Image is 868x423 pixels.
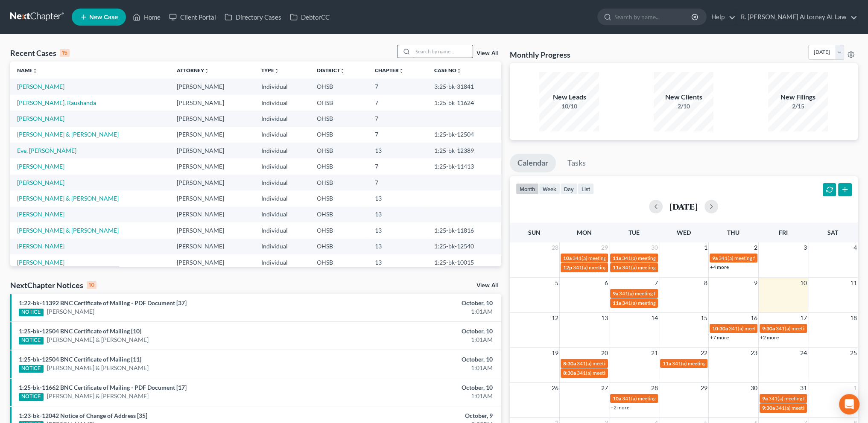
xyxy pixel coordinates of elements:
[476,50,498,56] a: View All
[310,158,368,174] td: OHSB
[613,290,618,297] span: 9a
[750,348,758,358] span: 23
[510,154,556,172] a: Calendar
[310,79,368,94] td: OHSB
[368,111,427,126] td: 7
[516,183,539,195] button: month
[729,325,811,332] span: 341(a) meeting for [PERSON_NAME]
[60,49,70,57] div: 15
[19,393,44,401] div: NOTICE
[803,242,808,253] span: 3
[170,239,254,254] td: [PERSON_NAME]
[776,405,858,411] span: 341(a) meeting for [PERSON_NAME]
[573,264,655,271] span: 341(a) meeting for [PERSON_NAME]
[600,383,609,393] span: 27
[340,411,493,420] div: October, 9
[712,255,718,261] span: 9a
[19,356,141,363] a: 1:25-bk-12504 BNC Certificate of Mailing [11]
[628,229,640,236] span: Tue
[19,327,141,335] a: 1:25-bk-12504 BNC Certificate of Mailing [10]
[310,222,368,238] td: OHSB
[849,313,858,323] span: 18
[768,102,828,111] div: 2/15
[274,68,279,73] i: unfold_more
[577,229,592,236] span: Mon
[539,183,560,195] button: week
[853,242,858,253] span: 4
[560,183,578,195] button: day
[427,95,501,111] td: 1:25-bk-11624
[368,158,427,174] td: 7
[340,383,493,392] div: October, 10
[539,92,599,102] div: New Leads
[456,68,461,73] i: unfold_more
[600,348,609,358] span: 20
[799,278,808,288] span: 10
[317,67,345,73] a: Districtunfold_more
[727,229,739,236] span: Thu
[368,190,427,206] td: 13
[577,360,659,367] span: 341(a) meeting for [PERSON_NAME]
[17,242,64,250] a: [PERSON_NAME]
[170,207,254,222] td: [PERSON_NAME]
[368,239,427,254] td: 13
[614,9,693,25] input: Search by name...
[563,264,572,271] span: 12p
[476,283,498,289] a: View All
[310,175,368,190] td: OHSB
[254,190,310,206] td: Individual
[573,255,700,261] span: 341(a) meeting for [PERSON_NAME] & [PERSON_NAME]
[220,9,286,25] a: Directory Cases
[340,68,345,73] i: unfold_more
[427,127,501,143] td: 1:25-bk-12504
[563,370,576,376] span: 8:30a
[19,365,44,373] div: NOTICE
[427,79,501,94] td: 3:25-bk-31841
[600,313,609,323] span: 13
[340,364,493,372] div: 1:01AM
[89,14,118,20] span: New Case
[170,127,254,143] td: [PERSON_NAME]
[170,143,254,158] td: [PERSON_NAME]
[340,355,493,364] div: October, 10
[261,67,279,73] a: Typeunfold_more
[19,384,187,391] a: 1:25-bk-11662 BNC Certificate of Mailing - PDF Document [17]
[47,335,149,344] a: [PERSON_NAME] & [PERSON_NAME]
[310,254,368,270] td: OHSB
[254,222,310,238] td: Individual
[663,360,671,367] span: 11a
[650,242,659,253] span: 30
[170,254,254,270] td: [PERSON_NAME]
[368,143,427,158] td: 13
[604,278,609,288] span: 6
[554,278,559,288] span: 5
[760,334,779,341] a: +2 more
[650,313,659,323] span: 14
[700,383,708,393] span: 29
[427,239,501,254] td: 1:25-bk-12540
[340,299,493,307] div: October, 10
[19,337,44,344] div: NOTICE
[710,334,729,341] a: +7 more
[10,48,70,58] div: Recent Cases
[762,405,775,411] span: 9:30a
[839,394,859,414] div: Open Intercom Messenger
[712,325,728,332] span: 10:30a
[170,175,254,190] td: [PERSON_NAME]
[700,348,708,358] span: 22
[799,313,808,323] span: 17
[611,404,629,411] a: +2 more
[368,127,427,143] td: 7
[170,158,254,174] td: [PERSON_NAME]
[47,307,94,316] a: [PERSON_NAME]
[622,395,704,402] span: 341(a) meeting for [PERSON_NAME]
[340,307,493,316] div: 1:01AM
[677,229,691,236] span: Wed
[719,255,801,261] span: 341(a) meeting for [PERSON_NAME]
[368,207,427,222] td: 13
[654,102,713,111] div: 2/10
[310,239,368,254] td: OHSB
[17,147,76,154] a: Eve, [PERSON_NAME]
[310,111,368,126] td: OHSB
[600,242,609,253] span: 29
